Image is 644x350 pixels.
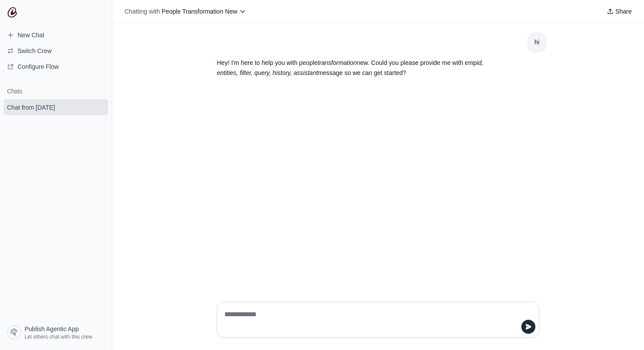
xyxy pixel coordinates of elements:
[4,322,108,343] a: Publish Agentic App Let others chat with this crew
[7,103,55,112] span: Chat from [DATE]
[18,31,44,39] span: New Chat
[217,59,483,76] em: id, entities, filter, query, history, assistant
[4,44,108,58] button: Switch Crew
[616,7,632,16] span: Share
[25,333,92,340] span: Let others chat with this crew
[4,28,108,42] a: New Chat
[217,58,497,78] p: Hey! I'm here to help you with people new. Could you please provide me with emp message so we can...
[4,99,108,115] a: Chat from [DATE]
[25,325,79,333] span: Publish Agentic App
[18,62,59,71] span: Configure Flow
[527,32,546,53] section: User message
[318,59,357,66] em: transformation
[162,8,237,15] span: People Transformation New
[124,7,160,16] span: Chatting with
[4,60,108,74] a: Configure Flow
[121,5,250,18] button: Chatting with People Transformation New
[534,37,539,47] div: hi
[210,53,504,83] section: Response
[603,5,635,18] button: Share
[7,7,18,18] img: CrewAI Logo
[18,46,52,55] span: Switch Crew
